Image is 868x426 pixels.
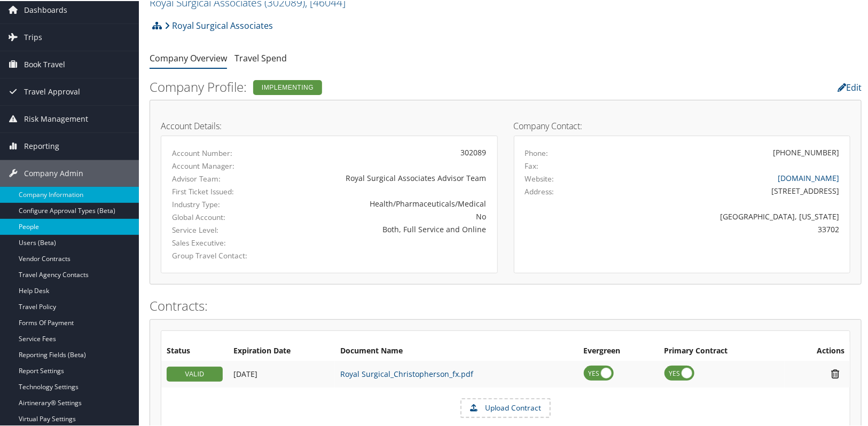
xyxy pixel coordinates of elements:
th: Document Name [335,341,578,360]
div: [GEOGRAPHIC_DATA], [US_STATE] [607,210,839,221]
label: First Ticket Issued: [172,185,266,196]
label: Sales Executive: [172,236,266,247]
label: Group Travel Contact: [172,249,266,260]
div: Royal Surgical Associates Advisor Team [282,171,486,183]
span: Reporting [24,132,59,159]
label: Upload Contract [462,398,550,416]
th: Status [161,341,228,360]
div: 33702 [607,223,839,234]
label: Account Number: [172,147,266,157]
a: Edit [838,81,862,92]
a: Company Overview [150,51,227,63]
span: Trips [24,23,42,50]
label: Global Account: [172,211,266,222]
div: [STREET_ADDRESS] [607,184,839,195]
span: [DATE] [233,368,257,378]
label: Account Manager: [172,160,266,170]
label: Phone: [525,147,549,157]
th: Actions [785,341,850,360]
h2: Contracts: [150,296,862,314]
span: Company Admin [24,159,83,186]
div: 302089 [282,146,486,157]
th: Evergreen [578,341,659,360]
a: Travel Spend [234,51,287,63]
a: Royal Surgical_Christopherson_fx.pdf [340,368,473,378]
th: Expiration Date [228,341,335,360]
i: Remove Contract [826,367,844,378]
h2: Company Profile: [150,77,619,95]
span: Book Travel [24,50,65,77]
span: Travel Approval [24,77,80,104]
label: Service Level: [172,224,266,234]
a: [DOMAIN_NAME] [778,172,839,182]
div: Implementing [253,79,322,94]
h4: Company Contact: [514,121,851,129]
label: Industry Type: [172,198,266,209]
div: Add/Edit Date [233,368,330,378]
a: Royal Surgical Associates [165,14,273,35]
div: [PHONE_NUMBER] [773,146,839,157]
div: No [282,210,486,221]
div: Health/Pharmaceuticals/Medical [282,197,486,208]
label: Website: [525,172,554,183]
span: Risk Management [24,105,88,131]
div: VALID [167,366,223,381]
th: Primary Contract [659,341,785,360]
label: Advisor Team: [172,172,266,183]
label: Address: [525,185,554,196]
h4: Account Details: [161,121,498,129]
div: Both, Full Service and Online [282,223,486,234]
label: Fax: [525,160,539,170]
